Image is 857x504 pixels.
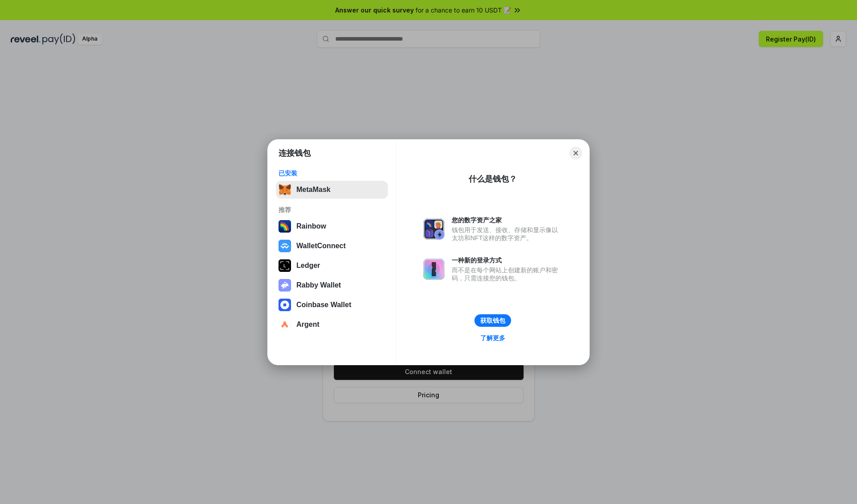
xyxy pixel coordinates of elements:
[276,217,388,235] button: Rainbow
[279,148,311,158] h1: 连接钱包
[279,299,291,311] img: svg+xml,%3Csvg%20width%3D%2228%22%20height%3D%2228%22%20viewBox%3D%220%200%2028%2028%22%20fill%3D...
[276,257,388,275] button: Ledger
[279,220,291,233] img: svg+xml,%3Csvg%20width%3D%22120%22%20height%3D%22120%22%20viewBox%3D%220%200%20120%20120%22%20fil...
[276,276,388,294] button: Rabby Wallet
[296,242,346,250] div: WalletConnect
[296,301,351,309] div: Coinbase Wallet
[276,181,388,199] button: MetaMask
[452,216,562,224] div: 您的数字资产之家
[452,256,562,264] div: 一种新的登录方式
[570,147,582,159] button: Close
[296,222,326,230] div: Rainbow
[276,296,388,314] button: Coinbase Wallet
[279,318,291,331] img: svg+xml,%3Csvg%20width%3D%2228%22%20height%3D%2228%22%20viewBox%3D%220%200%2028%2028%22%20fill%3D...
[423,218,445,240] img: svg+xml,%3Csvg%20xmlns%3D%22http%3A%2F%2Fwww.w3.org%2F2000%2Fsvg%22%20fill%3D%22none%22%20viewBox...
[452,266,562,282] div: 而不是在每个网站上创建新的账户和密码，只需连接您的钱包。
[279,240,291,252] img: svg+xml,%3Csvg%20width%3D%2228%22%20height%3D%2228%22%20viewBox%3D%220%200%2028%2028%22%20fill%3D...
[279,183,291,196] img: svg+xml,%3Csvg%20fill%3D%22none%22%20height%3D%2233%22%20viewBox%3D%220%200%2035%2033%22%20width%...
[276,237,388,255] button: WalletConnect
[452,226,562,242] div: 钱包用于发送、接收、存储和显示像以太坊和NFT这样的数字资产。
[480,317,505,325] div: 获取钱包
[469,174,517,184] div: 什么是钱包？
[474,314,511,327] button: 获取钱包
[296,321,320,329] div: Argent
[475,332,511,344] a: 了解更多
[279,169,385,177] div: 已安装
[296,186,330,194] div: MetaMask
[423,258,445,280] img: svg+xml,%3Csvg%20xmlns%3D%22http%3A%2F%2Fwww.w3.org%2F2000%2Fsvg%22%20fill%3D%22none%22%20viewBox...
[279,206,385,214] div: 推荐
[480,334,505,342] div: 了解更多
[279,259,291,272] img: svg+xml,%3Csvg%20xmlns%3D%22http%3A%2F%2Fwww.w3.org%2F2000%2Fsvg%22%20width%3D%2228%22%20height%3...
[276,316,388,333] button: Argent
[279,279,291,292] img: svg+xml,%3Csvg%20xmlns%3D%22http%3A%2F%2Fwww.w3.org%2F2000%2Fsvg%22%20fill%3D%22none%22%20viewBox...
[296,281,341,289] div: Rabby Wallet
[296,262,320,270] div: Ledger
